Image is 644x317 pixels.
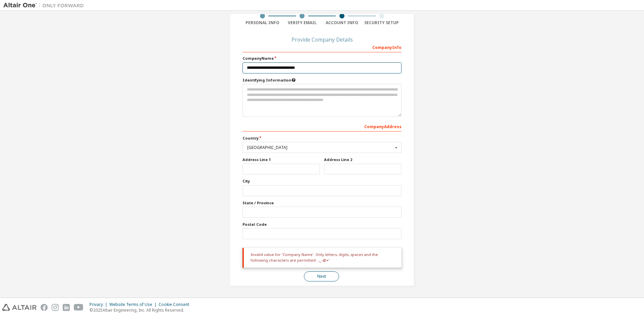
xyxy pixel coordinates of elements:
[243,222,401,227] label: Postal Code
[243,121,401,131] div: Company Address
[159,302,193,307] div: Cookie Consent
[243,77,401,83] label: Please provide any information that will help our support team identify your company. Email and n...
[243,248,401,268] div: Invalid value for 'Company Name'. Only letters, digits, spaces and the following characters are p...
[322,20,362,25] div: Account Info
[90,302,109,307] div: Privacy
[109,302,159,307] div: Website Terms of Use
[243,56,401,61] label: Company Name
[304,271,339,281] button: Next
[90,307,193,313] p: © 2025 Altair Engineering, Inc. All Rights Reserved.
[41,304,48,311] img: facebook.svg
[243,157,320,162] label: Address Line 1
[74,304,84,311] img: youtube.svg
[243,42,401,52] div: Company Info
[243,200,401,206] label: State / Province
[243,38,401,42] div: Provide Company Details
[63,304,70,311] img: linkedin.svg
[243,136,401,141] label: Country
[52,304,59,311] img: instagram.svg
[243,178,401,184] label: City
[3,2,87,9] img: Altair One
[2,304,37,311] img: altair_logo.svg
[243,20,282,25] div: Personal Info
[324,157,401,162] label: Address Line 2
[362,20,402,25] div: Security Setup
[247,146,393,150] div: [GEOGRAPHIC_DATA]
[282,20,322,25] div: Verify Email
